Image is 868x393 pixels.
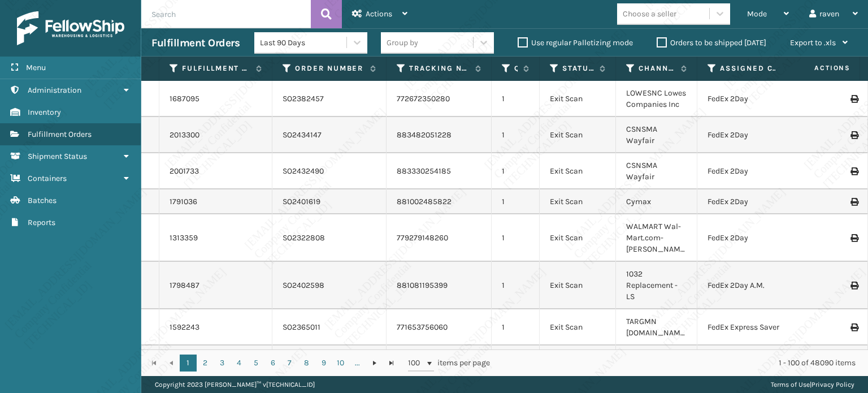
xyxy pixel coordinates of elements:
td: FedEx 2Day [697,214,805,262]
td: FedEx 2Day [697,81,805,117]
td: SO2402598 [272,262,387,309]
a: ... [349,355,366,372]
a: Go to the next page [366,355,383,372]
div: Group by [387,37,418,49]
a: 883482051228 [397,130,452,140]
td: SO2434147 [272,117,387,153]
td: FedEx 2Day [697,153,805,189]
td: FedEx 2Day [697,117,805,153]
td: WALMART Wal-Mart.com-[PERSON_NAME] [616,214,697,262]
a: 779279148260 [397,233,448,243]
td: CSNSMA Wayfair [616,117,697,153]
a: 881081195399 [397,280,448,290]
a: 881002485822 [397,197,452,206]
td: 1 [492,309,540,346]
a: 6 [264,355,281,372]
a: 1687095 [170,93,199,105]
a: 771653756060 [397,322,448,332]
span: Inventory [28,107,61,117]
span: Batches [28,196,57,205]
a: Terms of Use [771,381,810,388]
label: Assigned Carrier Service [720,63,783,74]
td: SO2322808 [272,214,387,262]
label: Tracking Number [409,63,470,74]
td: SO2365011 [272,309,387,346]
span: Containers [28,174,67,183]
i: Print Label [850,131,857,139]
span: Mode [747,9,767,19]
td: LOWESNC Lowes Companies Inc [616,81,697,117]
span: items per page [408,355,491,372]
a: Go to the last page [383,355,400,372]
span: Shipment Status [28,152,87,161]
td: FedEx First Overnight [697,346,805,393]
td: SO2428149 [272,346,387,393]
td: 1 [492,81,540,117]
a: 1 [180,355,197,372]
td: Exit Scan [540,309,616,346]
td: Exit Scan [540,262,616,309]
td: Cymax [616,189,697,214]
td: WALMART Wal-Mart.com-[PERSON_NAME] [616,346,697,393]
div: Choose a seller [623,8,676,20]
a: 1313359 [170,232,198,244]
td: SO2382457 [272,81,387,117]
a: Privacy Policy [811,381,854,388]
td: FedEx 2Day A.M. [697,262,805,309]
label: Use regular Palletizing mode [518,38,633,47]
td: Exit Scan [540,189,616,214]
a: 1791036 [170,196,197,208]
label: Order Number [295,63,364,74]
td: SO2432490 [272,153,387,189]
a: 883330254185 [397,166,451,176]
a: 2001733 [170,166,199,177]
span: Administration [28,85,81,95]
i: Print Label [850,234,857,242]
a: 4 [231,355,248,372]
a: 5 [248,355,264,372]
i: Print Label [850,167,857,175]
label: Status [562,63,594,74]
span: Go to the next page [370,359,379,368]
td: CSNSMA Wayfair [616,153,697,189]
a: 1592243 [170,322,199,333]
i: Print Label [850,198,857,206]
td: FedEx 2Day [697,189,805,214]
a: 3 [214,355,231,372]
td: 1 [492,189,540,214]
td: Exit Scan [540,117,616,153]
i: Print Label [850,95,857,103]
span: Reports [28,218,55,227]
span: Fulfillment Orders [28,129,92,139]
td: 1 [492,153,540,189]
i: Print Label [850,323,857,331]
h3: Fulfillment Orders [151,36,240,50]
td: 1 [492,346,540,393]
td: 1 [492,214,540,262]
span: Actions [366,9,392,19]
a: 7 [281,355,298,372]
div: Last 90 Days [260,37,348,49]
span: 100 [408,357,425,369]
span: Actions [779,59,857,77]
td: FedEx Express Saver [697,309,805,346]
a: 8 [298,355,315,372]
a: 2 [197,355,214,372]
a: 10 [332,355,349,372]
label: Quantity [514,63,518,74]
label: Orders to be shipped [DATE] [657,38,766,47]
td: Exit Scan [540,346,616,393]
label: Fulfillment Order Id [182,63,250,74]
span: Export to .xls [790,38,836,47]
td: 1032 Replacement - LS [616,262,697,309]
a: 1798487 [170,280,199,291]
i: Print Label [850,282,857,290]
label: Channel [639,63,675,74]
td: TARGMN [DOMAIN_NAME] [616,309,697,346]
div: | [771,376,854,393]
td: 1 [492,262,540,309]
td: Exit Scan [540,153,616,189]
td: SO2401619 [272,189,387,214]
p: Copyright 2023 [PERSON_NAME]™ v [TECHNICAL_ID] [155,376,315,393]
a: 2013300 [170,129,199,141]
